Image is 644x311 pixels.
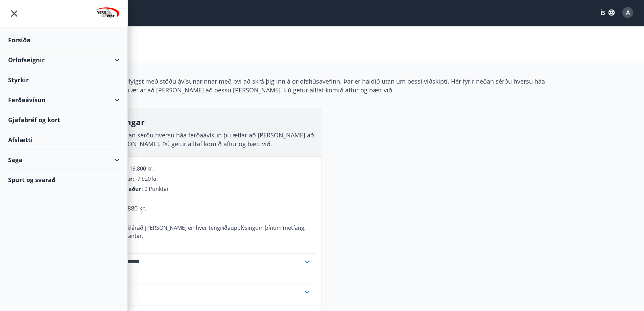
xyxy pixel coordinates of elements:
[119,204,146,212] font: 11.880 kr.
[149,185,169,193] font: Punktar
[620,4,636,21] button: A
[93,224,306,240] font: Þú getur ekki klárað [PERSON_NAME] einhver tengiliðaupplýsingum þínum (netfang, símanúmer) vantar.
[87,77,545,94] font: Þú getur alltaf fylgst með stöðu ávísunarinnar með því að skrá þig inn á orlofshúsavefinn. Þar er...
[8,36,30,44] font: Forsíða
[8,76,29,84] font: Styrkir
[141,185,143,193] font: :
[96,7,119,21] img: stéttarfélagsmerki
[626,9,630,16] font: A
[8,96,46,104] font: Ferðaávísun
[8,56,45,64] font: Örlofseignir
[600,9,605,17] font: ÍS
[136,175,159,182] font: -7.920 kr.
[8,116,60,124] font: Gjafabréf og kort
[129,165,154,172] font: 19.800 kr.
[8,176,55,184] font: Spurt og svarað
[133,175,134,182] font: :
[8,136,33,144] font: Afslætti
[144,185,147,193] font: 0
[93,131,314,148] font: Hér fyrir neðan sérðu hversu háa ferðaávísun þú ætlar að [PERSON_NAME] að þessu [PERSON_NAME]. Þú...
[8,7,20,20] button: matseðill
[597,6,618,19] button: ÍS
[8,156,22,164] font: Saga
